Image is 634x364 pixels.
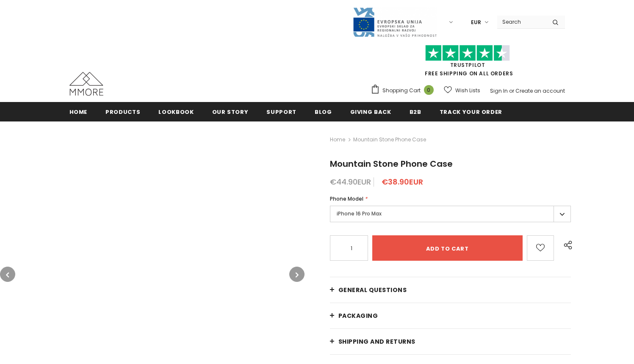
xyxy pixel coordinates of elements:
[352,7,437,38] img: Javni Razpis
[382,176,423,187] span: €38.90EUR
[69,72,103,96] img: MMORE Cases
[330,277,571,303] a: General Questions
[330,303,571,328] a: PACKAGING
[410,102,421,121] a: B2B
[266,102,296,121] a: support
[330,135,345,145] a: Home
[353,135,426,145] span: Mountain Stone Phone Case
[455,86,480,95] span: Wish Lists
[330,329,571,354] a: Shipping and returns
[105,108,140,116] span: Products
[212,102,249,121] a: Our Story
[212,108,249,116] span: Our Story
[338,286,407,294] span: General Questions
[440,108,502,116] span: Track your order
[105,102,140,121] a: Products
[471,18,481,27] span: EUR
[330,195,363,202] span: Phone Model
[382,86,421,95] span: Shopping Cart
[425,45,510,61] img: Trust Pilot Stars
[69,102,88,121] a: Home
[338,337,415,346] span: Shipping and returns
[424,85,434,95] span: 0
[515,87,565,94] a: Create an account
[352,18,437,25] a: Javni Razpis
[158,102,194,121] a: Lookbook
[158,108,194,116] span: Lookbook
[490,87,508,94] a: Sign In
[266,108,296,116] span: support
[330,158,453,170] span: Mountain Stone Phone Case
[440,102,502,121] a: Track your order
[350,108,391,116] span: Giving back
[315,108,332,116] span: Blog
[371,84,438,97] a: Shopping Cart 0
[444,83,480,98] a: Wish Lists
[497,16,546,28] input: Search Site
[315,102,332,121] a: Blog
[372,235,523,261] input: Add to cart
[330,206,571,222] label: iPhone 16 Pro Max
[69,108,88,116] span: Home
[410,108,421,116] span: B2B
[330,176,371,187] span: €44.90EUR
[509,87,514,94] span: or
[450,61,485,69] a: Trustpilot
[371,49,565,77] span: FREE SHIPPING ON ALL ORDERS
[338,312,378,320] span: PACKAGING
[350,102,391,121] a: Giving back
